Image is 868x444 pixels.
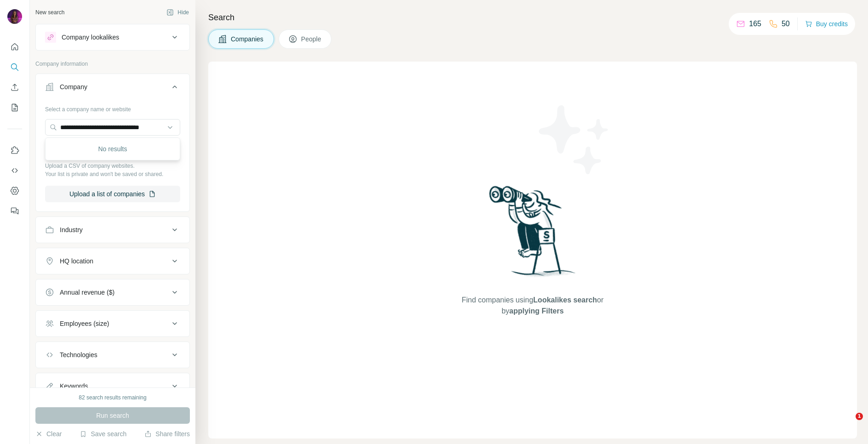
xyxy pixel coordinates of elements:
button: Dashboard [7,182,22,199]
button: Company lookalikes [36,26,189,48]
button: Share filters [144,429,190,438]
div: Employees (size) [60,319,109,328]
button: Keywords [36,375,189,397]
span: applying Filters [509,307,564,315]
p: Upload a CSV of company websites. [45,162,180,170]
div: Technologies [60,350,97,359]
button: Annual revenue ($) [36,281,189,303]
button: Feedback [7,203,22,219]
button: Buy credits [805,17,848,30]
img: Surfe Illustration - Stars [533,98,616,181]
span: Lookalikes search [533,296,597,304]
div: New search [35,8,64,17]
span: Find companies using or by [459,295,606,317]
span: People [301,34,322,44]
button: Save search [80,429,126,438]
button: Search [7,59,22,75]
span: Companies [231,34,264,44]
button: Quick start [7,39,22,55]
div: Industry [60,225,83,234]
p: 165 [749,18,761,29]
div: Annual revenue ($) [60,288,114,297]
iframe: Intercom live chat [837,413,859,435]
div: Company lookalikes [62,33,119,42]
p: Company information [35,60,190,68]
p: Your list is private and won't be saved or shared. [45,170,180,178]
button: Industry [36,219,189,241]
button: Technologies [36,344,189,366]
div: HQ location [60,256,93,266]
button: Employees (size) [36,313,189,335]
span: 1 [856,413,863,420]
button: Hide [160,6,195,19]
button: Upload a list of companies [45,186,180,202]
button: My lists [7,99,22,116]
button: Use Surfe API [7,162,22,179]
p: 50 [782,18,790,29]
h4: Search [208,11,857,24]
img: Avatar [7,9,22,24]
button: HQ location [36,250,189,272]
button: Enrich CSV [7,79,22,96]
button: Use Surfe on LinkedIn [7,142,22,159]
img: Surfe Illustration - Woman searching with binoculars [485,183,581,286]
div: Select a company name or website [45,102,180,114]
button: Company [36,76,189,102]
div: Keywords [60,381,88,391]
div: Company [60,82,87,91]
button: Clear [35,429,62,438]
div: 82 search results remaining [79,393,146,402]
div: No results [47,140,178,158]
